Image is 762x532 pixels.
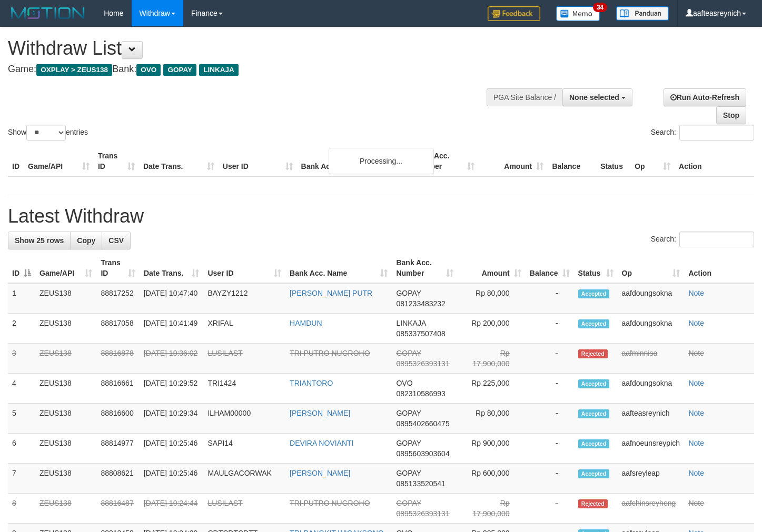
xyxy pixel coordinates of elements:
td: - [526,344,574,374]
td: - [526,434,574,464]
td: ILHAM00000 [203,404,285,434]
td: 88814977 [96,434,140,464]
span: Accepted [578,289,610,298]
td: XRIFAL [203,314,285,344]
td: - [526,314,574,344]
a: Note [688,499,704,507]
span: Copy 0895326393131 to clipboard [396,509,449,518]
td: aafminnisa [618,344,685,374]
th: Game/API [24,146,94,176]
span: Copy 0895326393131 to clipboard [396,359,449,368]
img: Feedback.jpg [488,6,540,21]
td: LUSILAST [203,494,285,524]
h1: Latest Withdraw [8,206,754,227]
span: GOPAY [396,409,421,417]
td: ZEUS138 [35,404,96,434]
input: Search: [679,125,754,140]
span: OVO [396,379,412,387]
td: 4 [8,374,35,404]
th: Balance [548,146,596,176]
a: Note [688,439,704,447]
th: Bank Acc. Name [297,146,410,176]
th: Date Trans. [139,146,219,176]
th: Amount: activate to sort column ascending [458,253,526,283]
th: Bank Acc. Name: activate to sort column ascending [285,253,392,283]
span: Copy 0895402660475 to clipboard [396,419,449,428]
th: Action [675,146,754,176]
th: ID [8,146,24,176]
span: Copy 082310586993 to clipboard [396,389,445,398]
span: Copy 085337507408 to clipboard [396,329,445,338]
td: [DATE] 10:24:44 [140,494,204,524]
th: Action [684,253,754,283]
th: User ID: activate to sort column ascending [203,253,285,283]
td: MAULGACORWAK [203,464,285,494]
th: Trans ID: activate to sort column ascending [96,253,140,283]
td: TRI1424 [203,374,285,404]
td: [DATE] 10:29:52 [140,374,204,404]
td: BAYZY1212 [203,283,285,314]
label: Search: [651,125,754,140]
span: Rejected [578,499,608,508]
label: Search: [651,232,754,247]
th: Amount [479,146,548,176]
td: 88816600 [96,404,140,434]
td: 88817058 [96,314,140,344]
td: - [526,283,574,314]
span: Rejected [578,349,608,358]
a: DEVIRA NOVIANTI [290,439,353,447]
td: - [526,404,574,434]
span: Show 25 rows [15,236,64,245]
td: - [526,374,574,404]
a: Note [688,409,704,417]
td: Rp 80,000 [458,283,526,314]
button: None selected [562,88,632,106]
td: [DATE] 10:47:40 [140,283,204,314]
td: 88808621 [96,464,140,494]
span: Accepted [578,379,610,388]
a: [PERSON_NAME] [290,409,350,417]
span: OVO [136,64,161,76]
select: Showentries [26,125,66,140]
td: - [526,464,574,494]
span: GOPAY [396,469,421,477]
td: Rp 225,000 [458,374,526,404]
span: Accepted [578,409,610,418]
span: LINKAJA [199,64,239,76]
th: Status: activate to sort column ascending [574,253,618,283]
td: Rp 900,000 [458,434,526,464]
img: MOTION_logo.png [8,5,88,21]
a: [PERSON_NAME] PUTR [290,289,372,297]
span: GOPAY [396,439,421,447]
span: Accepted [578,319,610,328]
td: SAPI14 [203,434,285,464]
div: Processing... [329,148,434,174]
td: 6 [8,434,35,464]
th: Status [596,146,630,176]
a: HAMDUN [290,319,322,327]
a: TRI PUTRO NUGROHO [290,349,370,357]
div: PGA Site Balance / [487,88,562,106]
th: Op: activate to sort column ascending [618,253,685,283]
td: [DATE] 10:36:02 [140,344,204,374]
td: 5 [8,404,35,434]
span: Accepted [578,439,610,448]
span: CSV [108,236,124,245]
td: LUSILAST [203,344,285,374]
a: CSV [102,232,131,249]
th: Bank Acc. Number: activate to sort column ascending [392,253,458,283]
span: Copy 085133520541 to clipboard [396,479,445,488]
td: 8 [8,494,35,524]
td: ZEUS138 [35,344,96,374]
th: Op [630,146,675,176]
th: Bank Acc. Number [410,146,479,176]
td: Rp 80,000 [458,404,526,434]
td: 88816661 [96,374,140,404]
td: 7 [8,464,35,494]
td: - [526,494,574,524]
td: ZEUS138 [35,494,96,524]
a: Note [688,319,704,327]
td: Rp 600,000 [458,464,526,494]
span: GOPAY [396,499,421,507]
td: aafdoungsokna [618,374,685,404]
